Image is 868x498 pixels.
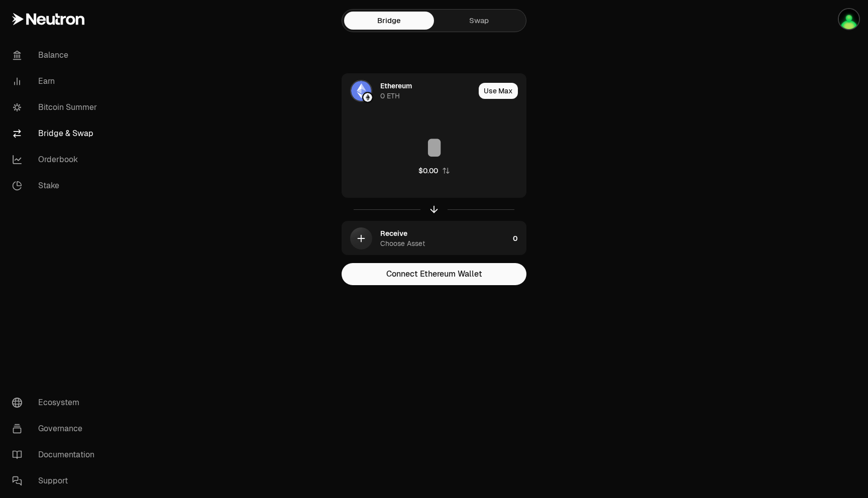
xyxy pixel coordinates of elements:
a: Support [4,468,108,494]
a: Bridge [344,12,434,30]
img: ETH Logo [351,81,371,101]
div: 0 [513,221,526,256]
a: Governance [4,416,108,442]
a: Bitcoin Summer [4,94,108,120]
a: Ecosystem [4,390,108,416]
a: Earn [4,68,108,94]
a: Orderbook [4,147,108,173]
button: Connect Ethereum Wallet [342,263,526,285]
div: $0.00 [418,166,438,176]
div: 0 ETH [380,91,400,101]
button: $0.00 [418,166,450,176]
div: Receive [380,228,407,238]
div: ReceiveChoose Asset [342,221,509,256]
button: ReceiveChoose Asset0 [342,221,526,256]
div: Choose Asset [380,238,425,248]
div: Ethereum [380,81,412,91]
a: Stake [4,173,108,199]
a: Bridge & Swap [4,120,108,147]
div: ETH LogoEthereum LogoEthereum0 ETH [342,74,475,108]
a: Documentation [4,442,108,468]
a: Swap [434,12,524,30]
button: Use Max [479,83,518,99]
a: Balance [4,42,108,68]
img: Ethereum Logo [363,93,372,102]
img: BTC maxi [839,9,859,29]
